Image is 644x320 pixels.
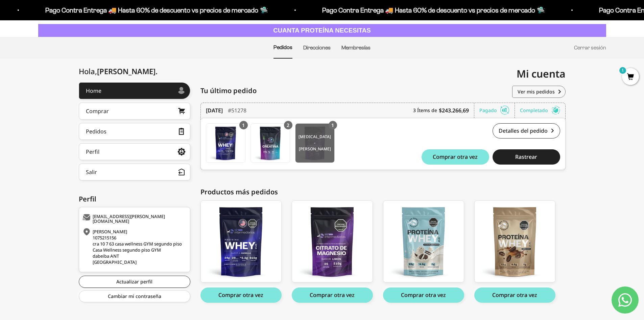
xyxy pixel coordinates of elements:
[479,103,515,118] div: Pagado
[201,201,281,282] img: whey_vainilla_front_1_808bbad8-c402-4f8a-9e09-39bf23c86e38_large.png
[79,103,190,120] a: Comprar
[439,106,469,114] b: $243.266,69
[422,149,489,165] button: Comprar otra vez
[79,164,190,180] button: Salir
[413,103,474,118] div: 3 Ítems de
[200,287,282,303] button: Comprar otra vez
[493,123,560,138] a: Detalles del pedido
[295,124,334,163] img: Translation missing: es.Citrato de Magnesio - Sabor Limón
[474,287,555,303] button: Comprar otra vez
[251,123,290,163] a: Creatina Monohidrato
[284,121,292,129] div: 2
[251,124,290,163] img: Translation missing: es.Creatina Monohidrato
[321,5,544,16] p: Pago Contra Entrega 🚚 Hasta 60% de descuento vs precios de mercado 🛸
[228,103,246,118] div: #51278
[474,200,555,282] a: Proteína Whey -Café - Café / 2 libras (910g)
[622,73,639,81] a: 1
[200,86,257,96] span: Tu último pedido
[86,129,106,134] div: Pedidos
[292,200,373,282] a: Citrato de Magnesio - Sabor Limón
[79,67,158,76] div: Hola,
[383,200,464,282] a: Proteína Whey - Cookies & Cream - Cookies & Cream / 2 libras (910g)
[292,287,373,303] button: Comprar otra vez
[206,124,245,163] img: Translation missing: es.Proteína Whey - Vainilla - Vainilla / 2 libras (910g)
[79,194,190,204] div: Perfil
[82,229,185,265] div: [PERSON_NAME] 1075215156 cra 10 7 63 casa wellness GYM segundo piso Casa Wellness segundo piso GY...
[273,44,292,50] a: Pedidos
[329,121,337,129] div: 1
[82,214,185,223] div: [EMAIL_ADDRESS][PERSON_NAME][DOMAIN_NAME]
[86,169,97,175] div: Salir
[619,66,627,74] mark: 1
[303,45,331,50] a: Direcciones
[520,103,560,118] div: Completado
[86,108,109,114] div: Comprar
[292,201,373,282] img: citrato_front_large.png
[341,45,371,50] a: Membresías
[512,86,566,98] a: Ver mis pedidos
[475,201,555,282] img: whey_cafe_2lb_large.png
[200,187,566,197] div: Productos más pedidos
[79,276,190,288] a: Actualizar perfil
[156,66,158,76] span: .
[79,143,190,160] a: Perfil
[206,106,223,114] time: [DATE]
[97,66,158,76] span: [PERSON_NAME]
[206,123,245,163] a: Proteína Whey - Vainilla - Vainilla / 2 libras (910g)
[517,67,566,81] span: Mi cuenta
[515,154,537,159] span: Rastrear
[433,154,478,159] span: Comprar otra vez
[383,287,464,303] button: Comprar otra vez
[574,45,606,50] a: Cerrar sesión
[38,24,606,37] a: CUANTA PROTEÍNA NECESITAS
[383,201,464,282] img: whey-cc_2LBS_large.png
[45,5,267,16] p: Pago Contra Entrega 🚚 Hasta 60% de descuento vs precios de mercado 🛸
[86,149,99,154] div: Perfil
[273,27,371,34] strong: CUANTA PROTEÍNA NECESITAS
[86,88,101,93] div: Home
[200,200,282,282] a: Proteína Whey - Vainilla - Vainilla / 2 libras (910g)
[239,121,248,129] div: 1
[79,82,190,99] a: Home
[79,123,190,140] a: Pedidos
[493,149,560,165] button: Rastrear
[295,123,335,163] a: [MEDICAL_DATA] - [PERSON_NAME]
[79,290,190,302] a: Cambiar mi contraseña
